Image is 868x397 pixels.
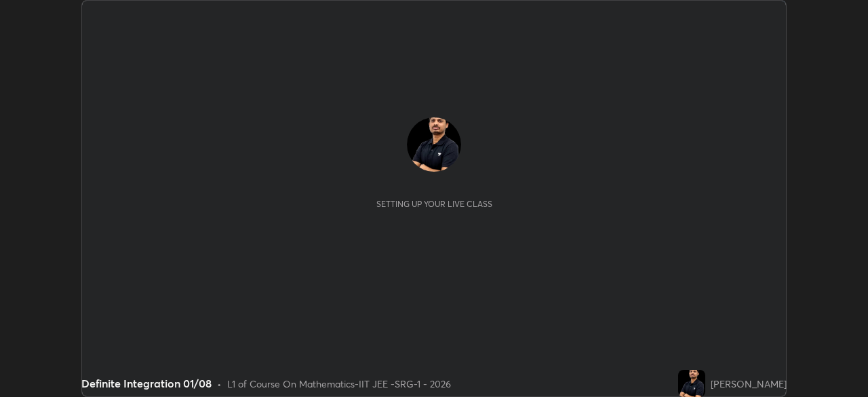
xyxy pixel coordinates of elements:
[376,199,492,209] div: Setting up your live class
[81,375,212,392] div: Definite Integration 01/08
[407,117,461,172] img: 735308238763499f9048cdecfa3c01cf.jpg
[217,377,222,391] div: •
[711,377,787,391] div: [PERSON_NAME]
[227,377,451,391] div: L1 of Course On Mathematics-IIT JEE -SRG-1 - 2026
[678,370,705,397] img: 735308238763499f9048cdecfa3c01cf.jpg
